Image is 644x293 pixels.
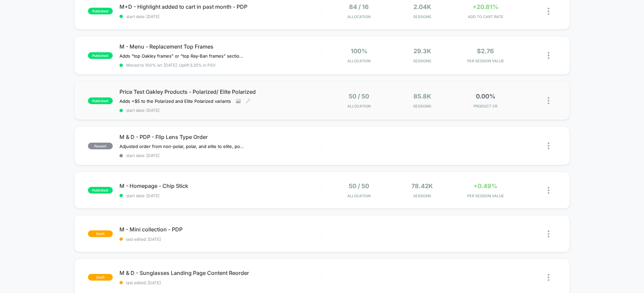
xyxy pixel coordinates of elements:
span: 50 / 50 [349,182,369,190]
span: $2.76 [477,48,494,55]
span: draft [88,230,113,237]
span: Sessions [392,104,452,108]
img: close [548,52,549,59]
img: close [548,187,549,194]
span: M & D - Sunglasses Landing Page Content Reorder [119,270,322,276]
span: 85.8k [413,93,431,100]
span: paused [88,143,113,149]
span: Allocation [347,194,370,198]
span: start date: [DATE] [119,14,322,19]
span: published [88,8,113,14]
span: +20.81% [473,3,498,10]
img: close [548,8,549,15]
span: last edited: [DATE] [119,280,322,285]
span: +0.49% [474,182,497,190]
span: M & D - PDP - Flip Lens Type Order [119,134,322,140]
img: close [548,230,549,237]
span: published [88,97,113,104]
span: 50 / 50 [349,93,369,100]
span: Adjusted order from non-polar, polar, and elite to elite, polar, and non-polar in variant [119,144,244,149]
img: close [548,97,549,104]
span: start date: [DATE] [119,193,322,198]
span: Adds +$5 to the Polarized and Elite Polarized variants [119,98,231,104]
span: 2.04k [413,3,431,10]
span: Allocation [347,14,370,19]
span: PRODUCT CR [456,104,516,108]
span: Moved to 100% on: [DATE] . Uplift: 3.25% in PSV [126,63,215,68]
span: 0.00% [476,93,495,100]
span: Sessions [392,194,452,198]
span: Allocation [347,59,370,63]
span: Sessions [392,14,452,19]
span: 100% [351,48,367,55]
span: Sessions [392,59,452,63]
span: 78.42k [411,182,433,190]
span: M+D - Highlight added to cart in past month - PDP [119,3,322,10]
span: published [88,187,113,194]
span: draft [88,274,113,281]
span: Allocation [347,104,370,108]
span: M - Menu - Replacement Top Frames [119,43,322,50]
img: close [548,142,549,149]
span: start date: [DATE] [119,153,322,158]
span: start date: [DATE] [119,108,322,113]
span: published [88,52,113,59]
span: ADD TO CART RATE [456,14,516,19]
span: 29.3k [413,48,431,55]
span: 84 / 16 [349,3,369,10]
span: Price Test Oakley Products - Polarized/ Elite Polarized [119,88,322,95]
span: PER SESSION VALUE [456,59,516,63]
img: close [548,274,549,281]
span: Adds "top Oakley frames" or "top Ray-Ban frames" section to replacement lenses for Oakley and Ray... [119,53,244,59]
span: PER SESSION VALUE [456,194,516,198]
span: last edited: [DATE] [119,237,322,242]
span: M - Mini collection - PDP [119,226,322,233]
span: M - Homepage - Chip Stick [119,182,322,189]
